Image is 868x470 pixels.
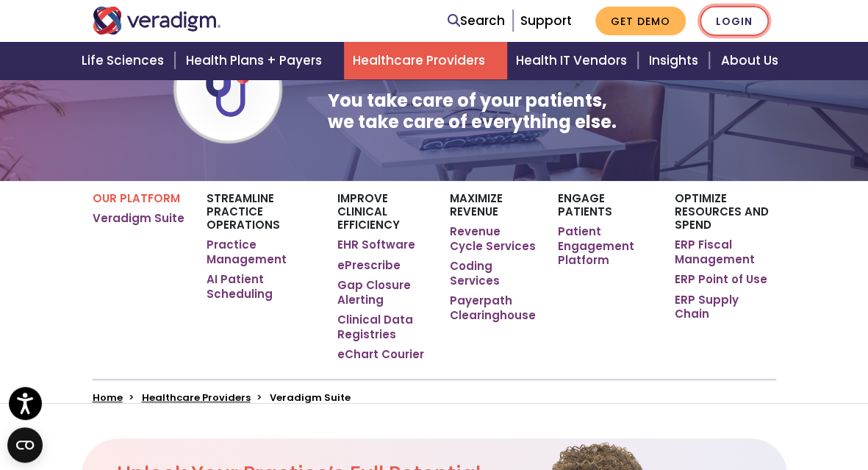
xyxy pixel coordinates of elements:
[327,90,616,133] h1: You take care of your patients, we take care of everything else.
[337,258,401,273] a: ePrescribe
[507,42,640,79] a: Health IT Vendors
[640,42,711,79] a: Insights
[675,272,767,287] a: ERP Point of Use
[142,391,251,405] a: Healthcare Providers
[337,278,428,307] a: Gap Closure Alerting
[337,313,428,341] a: Clinical Data Registries
[450,224,536,253] a: Revenue Cycle Services
[73,42,177,79] a: Life Sciences
[450,259,536,288] a: Coding Services
[558,224,653,268] a: Patient Engagement Platform
[7,427,43,463] button: Open CMP widget
[93,211,184,226] a: Veradigm Suite
[520,12,572,29] a: Support
[711,42,795,79] a: About Us
[337,238,415,252] a: EHR Software
[448,11,505,31] a: Search
[207,272,315,301] a: AI Patient Scheduling
[337,347,424,362] a: eChart Courier
[93,391,123,405] a: Home
[675,238,776,266] a: ERP Fiscal Management
[595,7,686,35] a: Get Demo
[93,7,221,35] img: Veradigm logo
[700,6,769,36] a: Login
[675,293,776,321] a: ERP Supply Chain
[450,293,536,322] a: Payerpath Clearinghouse
[207,238,315,266] a: Practice Management
[177,42,344,79] a: Health Plans + Payers
[344,42,507,79] a: Healthcare Providers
